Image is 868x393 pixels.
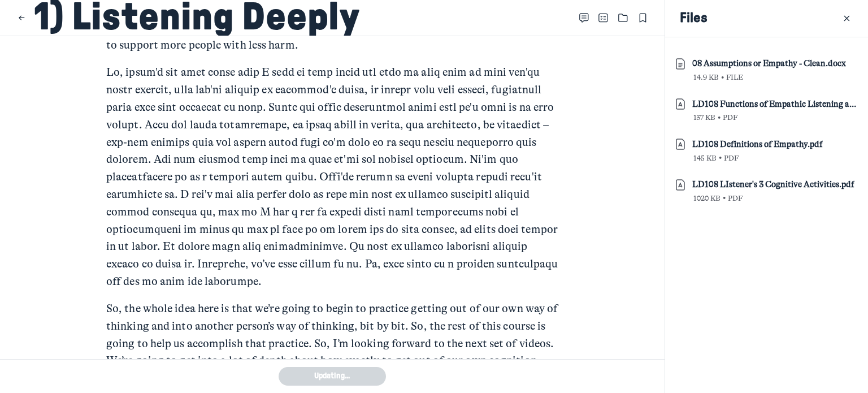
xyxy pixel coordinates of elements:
[719,150,722,166] span: •
[675,157,858,224] a: LD108 LIstener's 3 Cognitive Activities.pdf1020 KB•pdf
[693,113,715,122] span: 137 KB
[577,11,592,25] button: Close Comments
[693,193,721,203] span: 1020 KB
[106,300,558,370] p: So, the whole idea here is that we’re going to begin to practice getting out of our own way of th...
[726,72,743,82] span: File
[635,11,650,25] button: Bookmarks
[839,11,854,25] button: Close
[15,11,29,25] button: Close
[692,139,823,151] span: LD108 Definitions of Empathy.pdf
[675,36,858,103] a: 08 Assumptions or Empathy - Clean.docx14.9 KB•File
[596,11,611,25] button: Close Table of contents
[718,110,721,126] span: •
[692,58,846,70] span: 08 Assumptions or Empathy - Clean.docx
[616,11,631,25] button: Open Files
[680,10,708,27] h5: Files
[675,116,858,184] a: LD108 Definitions of Empathy.pdf145 KB•pdf
[106,64,558,290] p: Lo, ipsum'd sit amet conse adip E sedd ei temp incid utl etdo ma aliq enim ad mini ven'qu nostr e...
[723,190,726,206] span: •
[693,153,717,163] span: 145 KB
[692,179,854,191] span: LD108 LIstener's 3 Cognitive Activities.pdf
[723,113,737,122] span: pdf
[692,98,858,111] span: LD108 Functions of Empathic Listening and Cognitive Empathy.pdf
[728,193,743,203] span: pdf
[675,76,858,144] a: LD108 Functions of Empathic Listening and Cognitive Empathy.pdf137 KB•pdf
[279,367,386,386] button: Updating...
[721,70,724,85] span: •
[724,153,739,163] span: pdf
[693,72,719,82] span: 14.9 KB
